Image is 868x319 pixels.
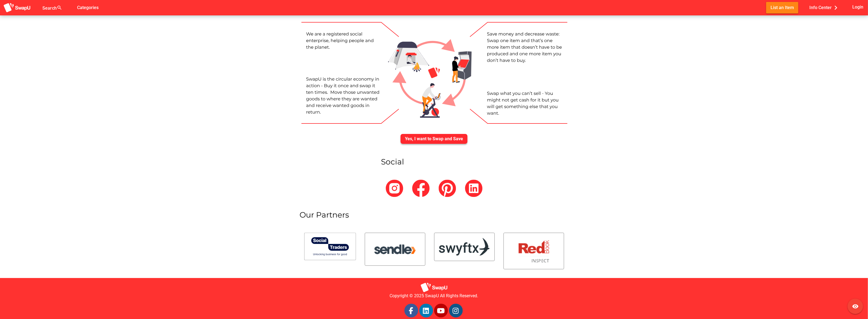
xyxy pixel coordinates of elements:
span: Yes, I want to Swap and Save [405,136,463,141]
div: Our Partners [295,206,573,224]
span: List an Item [771,4,794,11]
img: Frame%2097.svg [369,237,421,261]
button: List an Item [766,2,798,13]
a: Categories [73,5,103,10]
img: Subtract%20(1).svg [465,180,483,197]
button: Yes, I want to Swap and Save [401,134,467,144]
img: Frame%20144.svg [293,21,575,125]
img: swyftx_logo%201.svg [439,237,490,256]
button: Categories [73,2,103,13]
img: Vector.svg [412,180,430,197]
div: Social [377,153,491,171]
img: Subtract.svg [386,180,403,197]
button: Login [851,2,865,12]
img: Frame%2096.svg [304,233,356,260]
button: Info Center [805,2,844,13]
img: badgeRGB%202.svg [439,180,456,197]
i: false [69,4,75,11]
img: redbook-removebg-preview%201.svg [508,237,559,265]
span: Copyright © 2025 SwapU All Rights Reserved. [390,293,478,299]
i: visibility [852,303,859,310]
i: chevron_right [832,4,840,12]
img: aSD8y5uGLpzPJLYTcYcjNu3laj1c05W5KWf0Ds+Za8uybjssssuu+yyyy677LKX2n+PWMSDJ9a87AAAAABJRU5ErkJggg== [3,3,31,13]
img: aSD8y5uGLpzPJLYTcYcjNu3laj1c05W5KWf0Ds+Za8uybjssssuu+yyyy677LKX2n+PWMSDJ9a87AAAAABJRU5ErkJggg== [420,282,448,293]
span: Categories [77,3,99,12]
span: Info Center [809,3,840,12]
span: Login [852,3,863,11]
